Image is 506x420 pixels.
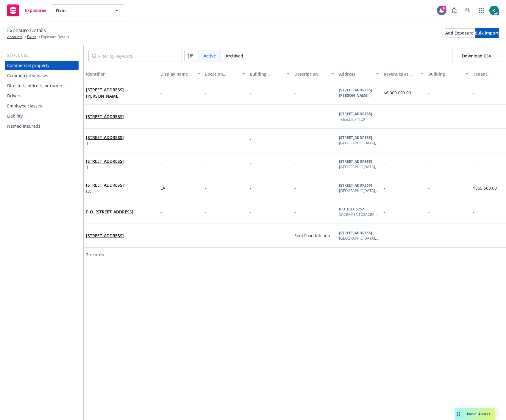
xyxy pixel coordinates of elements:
[448,4,460,16] a: Report a Bug
[473,161,474,167] span: -
[160,161,162,167] span: -
[384,209,385,215] span: -
[86,140,124,147] span: 1
[203,67,247,81] button: Location number
[86,113,124,120] span: [STREET_ADDRESS]
[27,34,36,40] a: Fixins
[204,53,216,59] span: Active
[86,134,124,140] span: [STREET_ADDRESS]
[86,164,124,171] span: 1
[294,161,296,167] span: -
[7,101,42,111] div: Employee classes
[86,158,124,164] a: [STREET_ADDRESS]
[7,111,23,121] div: Liability
[339,140,379,146] div: [GEOGRAPHIC_DATA] , CA , 90015
[339,230,372,235] b: [STREET_ADDRESS]
[86,71,155,77] div: Identifier
[339,188,379,193] div: [GEOGRAPHIC_DATA] , CA , 90015
[384,161,385,167] span: -
[88,50,182,62] input: Filter by keyword...
[473,185,497,191] span: $355,500.00
[384,114,385,119] span: -
[41,34,69,40] span: Exposure Details
[7,121,40,131] div: Named insureds
[426,67,471,81] button: Building
[337,67,381,81] button: Address
[205,161,207,167] span: -
[160,209,162,215] span: -
[86,182,124,188] a: [STREET_ADDRESS]
[339,164,379,170] div: [GEOGRAPHIC_DATA] , CA , 95817
[250,185,251,191] span: -
[51,4,125,16] button: Fixins
[250,138,252,143] span: 1
[428,185,430,191] span: -
[226,53,243,59] span: Archived
[489,6,499,15] img: photo
[5,61,79,70] a: Commercial property
[339,71,372,77] div: Address
[5,2,49,19] a: Exposures
[467,411,491,416] span: Nova Assist
[160,71,194,77] div: Display name
[5,81,79,90] a: Directors, officers, or owners
[86,135,124,140] a: [STREET_ADDRESS]
[205,114,207,119] span: -
[339,117,372,122] div: Tulsa , OK , 74120
[475,29,499,38] div: Bulk import
[455,408,495,420] button: Nova Assist
[452,50,501,62] button: Download CSV
[86,188,124,194] span: LA
[473,138,474,143] span: -
[428,71,462,77] div: Building
[445,29,474,38] div: Add Exposure
[160,90,162,96] span: -
[205,209,207,215] span: -
[473,233,474,238] span: -
[86,209,133,215] a: P.O. [STREET_ADDRESS]
[5,71,79,80] a: Commercial vehicles
[339,111,372,116] b: [STREET_ADDRESS]
[158,67,203,81] button: Display name
[476,4,488,16] a: Switch app
[294,185,296,191] span: -
[445,28,474,38] button: Add Exposure
[292,67,337,81] button: Description
[7,34,22,40] a: Accounts
[7,61,49,70] div: Commercial property
[339,88,372,98] b: [STREET_ADDRESS][PERSON_NAME]
[473,209,474,215] span: -
[384,138,385,143] span: -
[86,252,104,257] span: 7 records
[86,232,124,239] span: [STREET_ADDRESS]
[160,185,165,191] span: LA
[455,408,462,420] div: Drag to move
[205,71,238,77] div: Location number
[56,7,107,14] span: Fixins
[160,232,162,239] span: -
[86,158,124,164] span: [STREET_ADDRESS]
[86,209,133,215] span: P.O. [STREET_ADDRESS]
[250,209,251,215] span: -
[428,138,430,143] span: -
[441,6,446,11] div: 6
[473,114,474,119] span: -
[339,135,372,140] b: [STREET_ADDRESS]
[339,207,364,212] b: P.O. BOX 5757
[428,114,430,119] span: -
[381,67,426,81] button: Revenues at location
[7,26,46,34] span: Exposure Details
[428,233,430,238] span: -
[428,90,430,96] span: -
[339,212,379,217] div: SACRAMENTOSACRAMENTO , CA , 95817
[7,91,21,101] div: Drivers
[294,114,296,119] span: -
[5,121,79,131] a: Named insureds
[247,67,292,81] button: Building number
[475,28,499,38] button: Bulk import
[7,71,48,80] div: Commercial vehicles
[205,233,207,238] span: -
[205,138,207,143] span: -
